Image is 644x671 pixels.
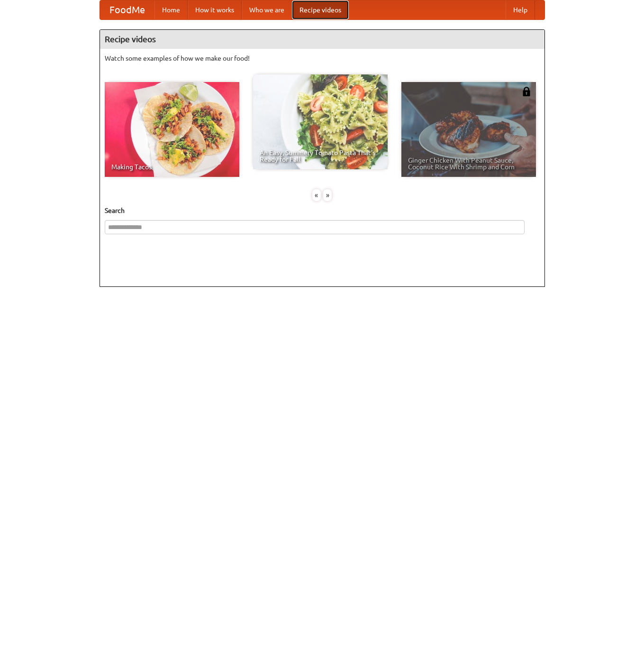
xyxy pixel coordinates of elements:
a: Home [154,0,188,19]
img: 483408.png [522,87,531,96]
span: Making Tacos [111,164,233,170]
p: Watch some examples of how we make our food! [105,54,540,63]
h4: Recipe videos [100,30,544,49]
a: Help [506,0,535,19]
span: An Easy, Summery Tomato Pasta That's Ready for Fall [260,149,381,163]
div: » [323,189,332,201]
a: FoodMe [100,0,154,19]
h5: Search [105,206,540,215]
div: « [312,189,321,201]
a: An Easy, Summery Tomato Pasta That's Ready for Fall [253,74,388,169]
a: Making Tacos [105,82,239,177]
a: Recipe videos [292,0,349,19]
a: Who we are [242,0,292,19]
a: How it works [188,0,242,19]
